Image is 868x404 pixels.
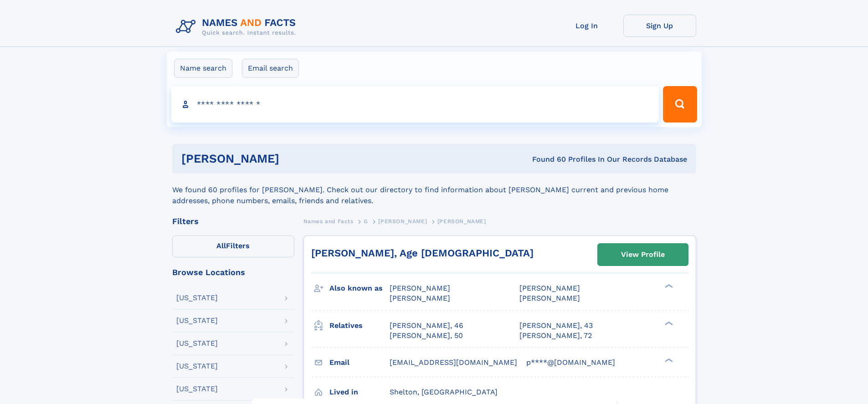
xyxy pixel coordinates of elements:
[519,284,580,292] span: [PERSON_NAME]
[519,331,592,341] a: [PERSON_NAME], 72
[329,318,390,333] h3: Relatives
[390,331,463,341] a: [PERSON_NAME], 50
[176,317,218,324] div: [US_STATE]
[550,15,623,37] a: Log In
[390,321,463,331] a: [PERSON_NAME], 46
[171,86,659,123] input: search input
[378,215,427,227] a: [PERSON_NAME]
[172,15,303,39] img: Logo Names and Facts
[216,241,226,250] span: All
[172,235,294,257] label: Filters
[406,154,687,164] div: Found 60 Profiles In Our Records Database
[329,384,390,400] h3: Lived in
[181,153,406,164] h1: [PERSON_NAME]
[364,215,368,227] a: G
[621,244,665,265] div: View Profile
[176,385,218,393] div: [US_STATE]
[390,294,450,302] span: [PERSON_NAME]
[519,294,580,302] span: [PERSON_NAME]
[663,283,673,289] div: ❯
[663,86,697,123] button: Search Button
[329,355,390,370] h3: Email
[364,218,368,225] span: G
[311,247,534,259] a: [PERSON_NAME], Age [DEMOGRAPHIC_DATA]
[598,244,688,266] a: View Profile
[242,59,299,78] label: Email search
[663,357,673,363] div: ❯
[172,174,696,206] div: We found 60 profiles for [PERSON_NAME]. Check out our directory to find information about [PERSON...
[378,218,427,225] span: [PERSON_NAME]
[390,388,498,396] span: Shelton, [GEOGRAPHIC_DATA]
[176,363,218,370] div: [US_STATE]
[390,284,450,292] span: [PERSON_NAME]
[663,320,673,326] div: ❯
[176,294,218,302] div: [US_STATE]
[329,281,390,296] h3: Also known as
[519,321,593,331] a: [PERSON_NAME], 43
[390,358,517,367] span: [EMAIL_ADDRESS][DOMAIN_NAME]
[303,215,354,227] a: Names and Facts
[174,59,232,78] label: Name search
[172,217,294,225] div: Filters
[623,15,696,37] a: Sign Up
[437,218,486,225] span: [PERSON_NAME]
[172,268,294,276] div: Browse Locations
[176,340,218,347] div: [US_STATE]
